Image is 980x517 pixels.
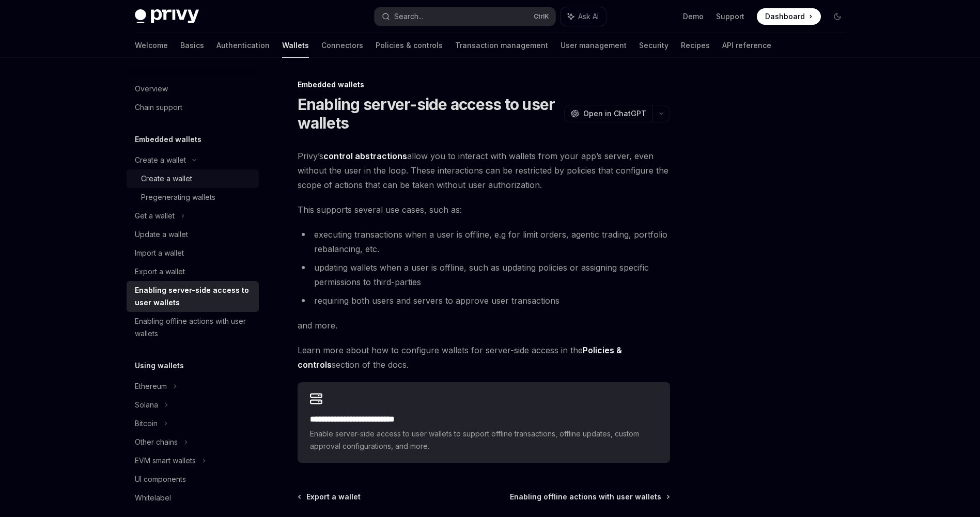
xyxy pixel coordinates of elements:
li: updating wallets when a user is offline, such as updating policies or assigning specific permissi... [298,260,670,289]
div: Enabling server-side access to user wallets [135,284,253,309]
div: Get a wallet [135,210,175,222]
a: User management [561,33,627,58]
button: Ask AI [561,7,606,26]
h1: Enabling server-side access to user wallets [298,95,560,132]
div: Update a wallet [135,228,188,241]
a: Connectors [321,33,363,58]
button: Search...CtrlK [375,7,555,26]
a: Pregenerating wallets [127,188,259,207]
div: Solana [135,399,158,411]
a: Authentication [216,33,270,58]
a: Enabling offline actions with user wallets [510,492,669,502]
a: Export a wallet [127,262,259,281]
h5: Using wallets [135,359,184,372]
span: Learn more about how to configure wallets for server-side access in the section of the docs. [298,343,670,372]
div: Ethereum [135,380,167,393]
button: Toggle dark mode [829,8,846,25]
div: Search... [394,10,423,23]
span: Export a wallet [306,492,361,502]
span: Enable server-side access to user wallets to support offline transactions, offline updates, custo... [310,428,658,452]
div: Whitelabel [135,492,171,504]
a: Policies & controls [376,33,443,58]
div: EVM smart wallets [135,455,196,467]
h5: Embedded wallets [135,133,201,146]
div: Chain support [135,101,182,114]
span: This supports several use cases, such as: [298,202,670,217]
span: and more. [298,318,670,333]
a: Update a wallet [127,225,259,244]
span: Dashboard [765,11,805,22]
div: Bitcoin [135,417,158,430]
a: Create a wallet [127,169,259,188]
a: control abstractions [323,151,407,162]
li: requiring both users and servers to approve user transactions [298,293,670,308]
img: dark logo [135,9,199,24]
a: Support [716,11,744,22]
span: Enabling offline actions with user wallets [510,492,661,502]
a: Whitelabel [127,489,259,507]
a: Export a wallet [299,492,361,502]
span: Privy’s allow you to interact with wallets from your app’s server, even without the user in the l... [298,149,670,192]
span: Ask AI [578,11,599,22]
div: Create a wallet [135,154,186,166]
div: Embedded wallets [298,80,670,90]
span: Open in ChatGPT [583,108,646,119]
a: Welcome [135,33,168,58]
a: Import a wallet [127,244,259,262]
div: UI components [135,473,186,485]
a: Overview [127,80,259,98]
a: Basics [180,33,204,58]
span: Ctrl K [534,12,549,21]
a: Demo [683,11,704,22]
a: Transaction management [455,33,548,58]
a: API reference [722,33,771,58]
a: Security [639,33,668,58]
a: Recipes [681,33,710,58]
a: UI components [127,470,259,489]
div: Overview [135,83,168,95]
div: Export a wallet [135,265,185,278]
a: Wallets [282,33,309,58]
li: executing transactions when a user is offline, e.g for limit orders, agentic trading, portfolio r... [298,227,670,256]
div: Enabling offline actions with user wallets [135,315,253,340]
div: Import a wallet [135,247,184,259]
a: Enabling server-side access to user wallets [127,281,259,312]
div: Create a wallet [141,173,192,185]
button: Open in ChatGPT [564,105,652,122]
div: Pregenerating wallets [141,191,215,203]
a: Dashboard [757,8,821,25]
div: Other chains [135,436,178,448]
a: Chain support [127,98,259,117]
a: Enabling offline actions with user wallets [127,312,259,343]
